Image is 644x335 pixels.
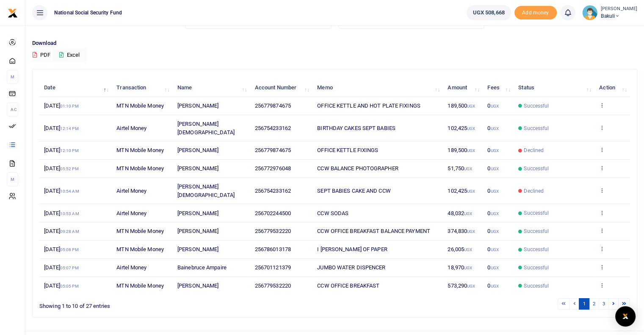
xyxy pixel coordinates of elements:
small: UGX [467,104,475,108]
small: UGX [467,148,475,153]
span: 51,750 [448,165,472,172]
span: 256702244500 [255,210,291,216]
span: [DATE] [44,125,78,131]
small: UGX [464,166,472,171]
small: 05:07 PM [60,266,79,270]
span: 573,290 [448,282,475,289]
small: UGX [467,189,475,194]
span: Successful [524,165,549,172]
span: 256779874675 [255,102,291,109]
a: 1 [579,298,589,310]
small: UGX [490,266,498,270]
div: Showing 1 to 10 of 27 entries [39,297,282,310]
span: 256779532220 [255,282,291,289]
span: UGX 508,668 [473,8,505,17]
small: UGX [490,126,498,131]
span: 189,500 [448,147,475,153]
span: Bainebruce Ampaire [177,264,227,271]
li: Ac [7,102,18,116]
span: MTN Mobile Money [116,282,164,289]
small: UGX [490,104,498,108]
small: UGX [490,284,498,288]
span: Successful [524,227,549,235]
span: CCW SODAS [317,210,348,216]
span: 0 [487,228,498,234]
small: 10:54 AM [60,189,79,194]
span: MTN Mobile Money [116,147,164,153]
span: 256779874675 [255,147,291,153]
span: [PERSON_NAME] [177,165,218,172]
th: Status: activate to sort column ascending [514,79,594,97]
small: UGX [490,148,498,153]
small: UGX [490,247,498,252]
small: 05:08 PM [60,247,79,252]
small: UGX [464,247,472,252]
span: 26,005 [448,246,472,252]
span: 48,032 [448,210,472,216]
span: 0 [487,147,498,153]
li: Wallet ballance [463,5,514,20]
span: CCW OFFICE BREAKFAST BALANCE PAYMENT [317,228,430,234]
span: Declined [524,187,544,195]
span: 189,500 [448,102,475,109]
span: MTN Mobile Money [116,102,164,109]
a: 3 [599,298,609,310]
small: UGX [467,284,475,288]
a: profile-user [PERSON_NAME] Bakuli [582,5,637,20]
button: PDF [32,48,51,62]
div: Open Intercom Messenger [615,306,636,327]
a: 2 [589,298,599,310]
span: [PERSON_NAME] [177,246,218,252]
small: UGX [467,229,475,234]
small: UGX [490,211,498,216]
th: Transaction: activate to sort column ascending [112,79,173,97]
span: 256754233162 [255,125,291,131]
span: Declined [524,147,544,154]
span: [DATE] [44,147,78,153]
span: 0 [487,125,498,131]
small: 05:05 PM [60,284,79,288]
li: M [7,70,18,84]
span: 256779532220 [255,228,291,234]
small: 10:53 AM [60,211,79,216]
img: logo-small [8,8,18,18]
a: Add money [514,9,557,15]
a: logo-small logo-large logo-large [8,9,18,16]
th: Memo: activate to sort column ascending [312,79,443,97]
button: Excel [52,48,87,62]
a: UGX 508,668 [467,5,511,20]
small: [PERSON_NAME] [601,6,637,13]
small: UGX [490,166,498,171]
span: Add money [514,6,557,20]
span: [PERSON_NAME] [177,228,218,234]
span: Successful [524,246,549,253]
small: UGX [464,211,472,216]
img: profile-user [582,5,597,20]
span: [PERSON_NAME] [177,210,218,216]
small: UGX [490,229,498,234]
th: Account Number: activate to sort column ascending [250,79,312,97]
span: I [PERSON_NAME] OF PAPER [317,246,387,252]
span: 102,425 [448,125,475,131]
small: 09:28 AM [60,229,79,234]
span: 256701121379 [255,264,291,271]
small: 12:10 PM [60,148,79,153]
span: 256754233162 [255,188,291,194]
span: Airtel Money [116,125,146,131]
span: BIRTHDAY CAKES SEPT BABIES [317,125,395,131]
span: 256786013178 [255,246,291,252]
span: Airtel Money [116,188,146,194]
span: [PERSON_NAME][DEMOGRAPHIC_DATA] [177,183,235,198]
span: Bakuli [601,12,637,20]
span: MTN Mobile Money [116,228,164,234]
span: CCW BALANCE PHOTOGRAPHER [317,165,398,172]
th: Fees: activate to sort column ascending [483,79,514,97]
span: JUMBO WATER DISPENCER [317,264,385,271]
span: Successful [524,264,549,271]
th: Action: activate to sort column ascending [594,79,630,97]
small: 12:14 PM [60,126,79,131]
span: OFFICE KETTLE AND HOT PLATE FIXINGS [317,102,420,109]
small: UGX [467,126,475,131]
span: Airtel Money [116,210,146,216]
span: [DATE] [44,165,78,172]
